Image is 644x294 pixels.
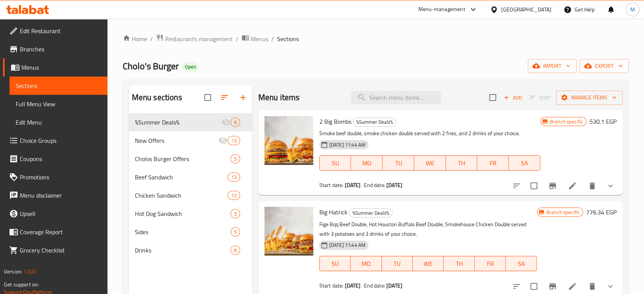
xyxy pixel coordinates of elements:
h6: 776.34 EGP [586,207,617,217]
div: %Summer Deals%8 [129,113,252,131]
div: New Offers [135,136,219,145]
span: TH [447,258,471,269]
b: [DATE] [345,180,361,190]
div: Cholos Burger Offers5 [129,150,252,168]
span: Cholo's Burger [123,58,179,75]
a: Menus [3,58,107,77]
div: Hot Dog Sandwich3 [129,205,252,223]
div: items [227,191,240,200]
span: %Summer Deals% [349,209,392,217]
svg: Inactive section [221,118,231,127]
span: Hot Dog Sandwich [135,209,231,218]
img: Big Hatrick [264,207,313,256]
span: Sides [135,227,231,236]
span: Branches [20,45,101,54]
span: Sections [277,34,299,43]
span: Sort sections [216,88,234,107]
span: Drinks [135,246,231,255]
span: Select to update [526,178,542,194]
a: Edit menu item [568,282,577,291]
button: TU [383,155,414,171]
button: MO [351,256,381,271]
button: import [528,59,577,73]
span: Coupons [20,154,101,163]
div: Chicken Sandwich12 [129,186,252,205]
span: FR [478,258,503,269]
h2: Menu sections [132,92,182,103]
span: %Summer Deals% [353,118,396,126]
a: Choice Groups [3,131,107,150]
span: TH [449,158,474,169]
span: 5 [231,228,240,236]
span: End date: [364,281,385,291]
span: SU [323,158,348,169]
div: Menu-management [418,5,465,14]
span: Open [182,64,199,70]
span: Restaurants management [165,34,233,43]
span: 2 Big Bombs [319,116,351,127]
div: Sides5 [129,223,252,241]
span: SU [323,258,348,269]
span: End date: [364,180,385,190]
p: Fige Bqq Beef Double, Hot Houston Buffalo Beef Double, Smokehouse Chicken Double served with 3 po... [319,220,537,239]
span: Grocery Checklist [20,246,101,255]
svg: Show Choices [606,282,615,291]
span: Full Menu View [16,99,101,109]
div: %Summer Deals% [353,118,396,127]
button: SU [319,155,351,171]
img: 2 Big Bombs [264,116,313,165]
div: Chicken Sandwich [135,191,228,200]
div: items [231,227,240,236]
span: export [586,61,623,71]
button: Manage items [556,91,623,105]
span: Upsell [20,209,101,218]
div: items [231,246,240,255]
span: Promotions [20,173,101,182]
span: Version: [4,267,22,276]
span: Cholos Burger Offers [135,154,231,163]
button: FR [477,155,509,171]
a: Edit Menu [10,113,107,131]
a: Upsell [3,205,107,223]
nav: Menu sections [129,110,252,262]
span: Select section [485,89,501,105]
span: SA [512,158,537,169]
span: [DATE] 11:44 AM [326,141,368,149]
button: FR [475,256,506,271]
span: %Summer Deals% [135,118,221,127]
svg: Show Choices [606,181,615,190]
span: Branch specific [547,118,586,125]
span: Sections [16,81,101,90]
span: FR [480,158,506,169]
a: Edit menu item [568,181,577,190]
li: / [271,34,274,43]
button: delete [583,177,601,195]
span: Choice Groups [20,136,101,145]
span: [DATE] 11:44 AM [326,241,368,249]
div: items [231,154,240,163]
span: TU [385,258,410,269]
span: 8 [231,119,240,126]
span: Edit Restaurant [20,26,101,35]
span: Select section first [525,92,556,104]
div: Drinks8 [129,241,252,259]
span: 1.0.0 [24,267,35,276]
div: Beef Sandwich [135,173,228,182]
button: SA [509,155,540,171]
a: Branches [3,40,107,58]
span: Big Hatrick [319,206,348,218]
button: WE [413,256,444,271]
div: items [227,136,240,145]
span: Menus [251,34,268,43]
button: sort-choices [508,177,526,195]
button: Add section [234,88,252,107]
span: Select all sections [200,89,216,105]
a: Sections [10,77,107,95]
h2: Menu items [258,92,300,103]
span: WE [417,158,443,169]
span: Branch specific [543,209,583,216]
